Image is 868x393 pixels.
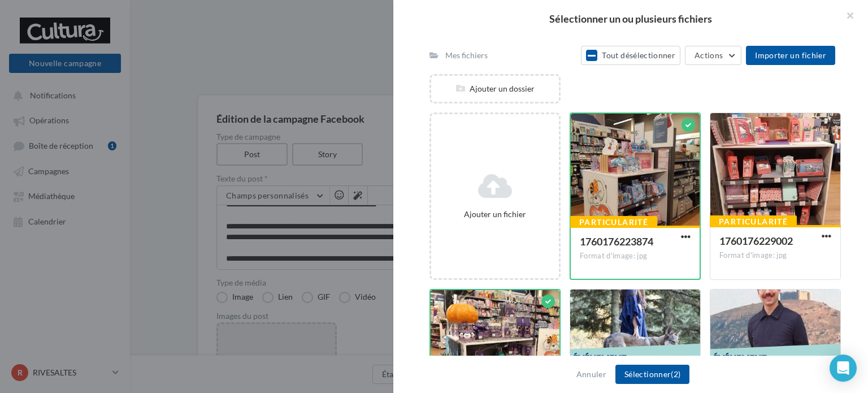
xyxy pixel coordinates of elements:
[581,46,680,65] button: Tout désélectionner
[431,83,559,94] div: Ajouter un dossier
[572,368,611,381] button: Annuler
[830,355,857,382] div: Open Intercom Messenger
[580,235,653,248] span: 1760176223874
[570,216,657,228] div: Particularité
[615,365,689,384] button: Sélectionner(2)
[710,215,797,228] div: Particularité
[580,251,691,261] div: Format d'image: jpg
[695,50,723,60] span: Actions
[719,235,793,247] span: 1760176229002
[436,209,554,220] div: Ajouter un fichier
[746,46,835,65] button: Importer un fichier
[755,50,826,60] span: Importer un fichier
[685,46,741,65] button: Actions
[411,14,850,24] h2: Sélectionner un ou plusieurs fichiers
[671,369,680,379] span: (2)
[445,50,488,61] div: Mes fichiers
[719,251,831,261] div: Format d'image: jpg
